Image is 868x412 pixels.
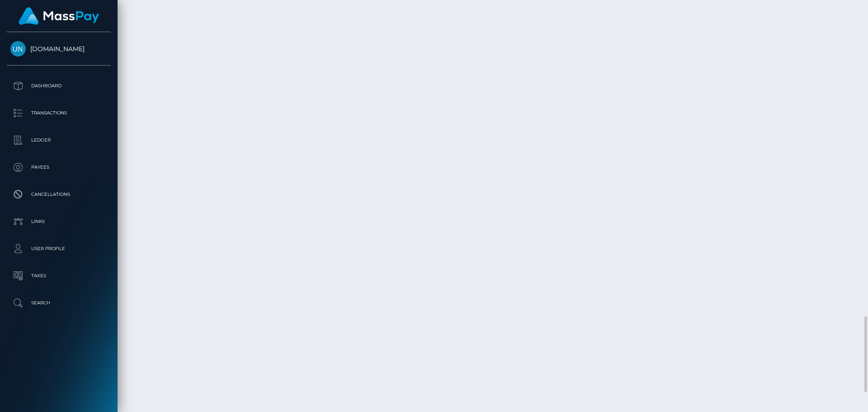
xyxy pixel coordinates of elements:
[10,79,107,93] p: Dashboard
[10,133,107,147] p: Ledger
[7,45,111,53] span: [DOMAIN_NAME]
[7,265,111,287] a: Taxes
[10,188,107,201] p: Cancellations
[10,242,107,256] p: User Profile
[19,7,99,25] img: MassPay Logo
[10,41,26,57] img: Unlockt.me
[7,156,111,179] a: Payees
[7,183,111,206] a: Cancellations
[10,269,107,283] p: Taxes
[7,129,111,152] a: Ledger
[7,237,111,260] a: User Profile
[7,75,111,97] a: Dashboard
[10,161,107,174] p: Payees
[7,210,111,233] a: Links
[10,215,107,228] p: Links
[10,106,107,120] p: Transactions
[10,296,107,310] p: Search
[7,102,111,124] a: Transactions
[7,292,111,314] a: Search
